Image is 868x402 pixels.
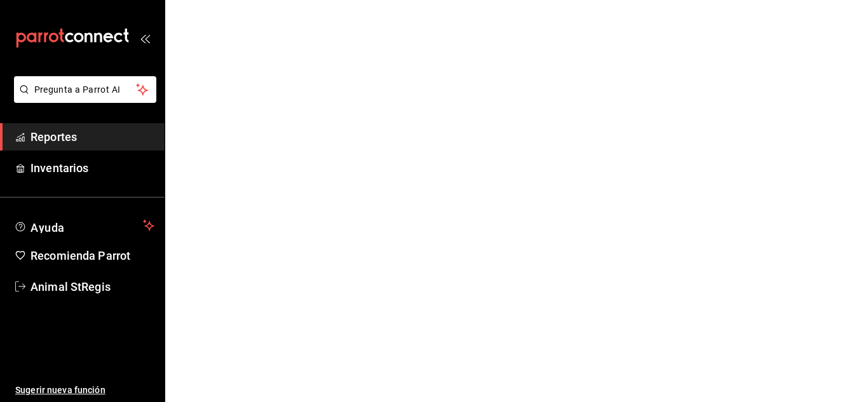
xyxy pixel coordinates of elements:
span: Ayuda [31,218,138,233]
button: open_drawer_menu [140,33,150,43]
span: Sugerir nueva función [15,384,154,397]
a: Pregunta a Parrot AI [9,92,156,105]
span: Recomienda Parrot [31,247,154,264]
span: Reportes [31,128,154,145]
button: Pregunta a Parrot AI [14,76,156,103]
span: Pregunta a Parrot AI [34,83,137,97]
span: Animal StRegis [31,278,154,295]
span: Inventarios [31,159,154,177]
